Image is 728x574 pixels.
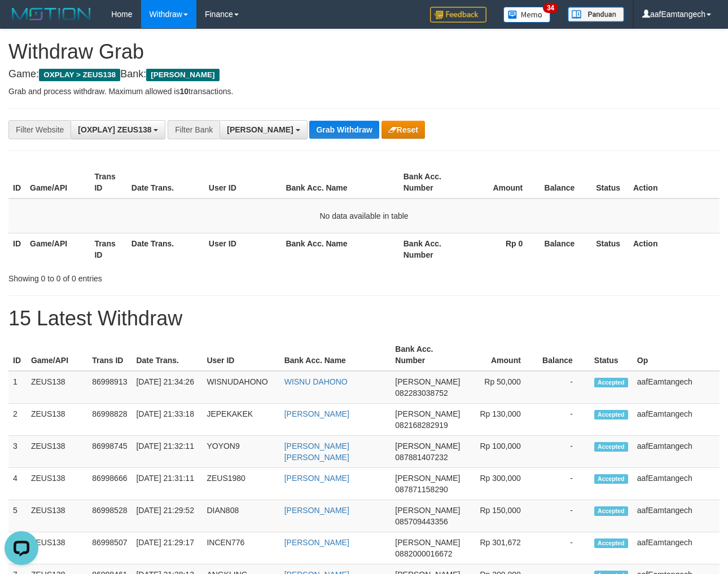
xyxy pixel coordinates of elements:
[27,404,87,436] td: ZEUS138
[90,166,126,198] th: Trans ID
[633,532,720,564] td: aafEamtangech
[591,233,629,265] th: Status
[90,233,126,265] th: Trans ID
[8,166,25,198] th: ID
[629,166,720,198] th: Action
[27,532,87,564] td: ZEUS138
[284,538,349,547] a: [PERSON_NAME]
[633,371,720,404] td: aafEamtangech
[395,453,448,462] span: Copy 087881407232 to clipboard
[540,233,591,265] th: Balance
[131,371,202,404] td: [DATE] 21:34:26
[8,268,295,284] div: Showing 0 to 0 of 0 entries
[131,500,202,532] td: [DATE] 21:29:52
[8,6,94,23] img: MOTION_logo.png
[179,87,188,96] strong: 10
[202,500,279,532] td: DIAN808
[39,69,120,81] span: OXPLAY > ZEUS138
[464,436,537,468] td: Rp 100,000
[503,7,551,23] img: Button%20Memo.svg
[87,404,131,436] td: 86998828
[5,5,38,38] button: Open LiveChat chat widget
[87,371,131,404] td: 86998913
[594,506,628,516] span: Accepted
[8,500,27,532] td: 5
[202,371,279,404] td: WISNUDAHONO
[8,69,720,80] h4: Game: Bank:
[284,474,349,483] a: [PERSON_NAME]
[127,233,204,265] th: Date Trans.
[204,166,282,198] th: User ID
[395,474,460,483] span: [PERSON_NAME]
[87,468,131,500] td: 86998666
[568,7,624,22] img: panduan.png
[633,404,720,436] td: aafEamtangech
[204,233,282,265] th: User ID
[395,506,460,515] span: [PERSON_NAME]
[395,388,448,398] span: Copy 082283038752 to clipboard
[202,468,279,500] td: ZEUS1980
[464,404,537,436] td: Rp 130,000
[25,233,90,265] th: Game/API
[538,371,590,404] td: -
[633,339,720,371] th: Op
[284,441,349,462] a: [PERSON_NAME] [PERSON_NAME]
[27,500,87,532] td: ZEUS138
[8,339,27,371] th: ID
[202,532,279,564] td: INCEN776
[399,166,463,198] th: Bank Acc. Number
[594,410,628,420] span: Accepted
[87,500,131,532] td: 86998528
[220,120,307,139] button: [PERSON_NAME]
[463,233,540,265] th: Rp 0
[395,377,460,386] span: [PERSON_NAME]
[395,538,460,547] span: [PERSON_NAME]
[464,532,537,564] td: Rp 301,672
[381,121,425,139] button: Reset
[27,468,87,500] td: ZEUS138
[146,69,219,81] span: [PERSON_NAME]
[538,468,590,500] td: -
[284,506,349,515] a: [PERSON_NAME]
[8,86,720,97] p: Grab and process withdraw. Maximum allowed is transactions.
[27,339,87,371] th: Game/API
[538,500,590,532] td: -
[78,125,151,134] span: [OXPLAY] ZEUS138
[8,436,27,468] td: 3
[8,371,27,404] td: 1
[8,233,25,265] th: ID
[543,3,558,13] span: 34
[284,409,349,418] a: [PERSON_NAME]
[395,485,448,494] span: Copy 087871158290 to clipboard
[8,404,27,436] td: 2
[590,339,633,371] th: Status
[127,166,204,198] th: Date Trans.
[280,339,391,371] th: Bank Acc. Name
[8,41,720,63] h1: Withdraw Grab
[538,339,590,371] th: Balance
[27,436,87,468] td: ZEUS138
[71,120,165,139] button: [OXPLAY] ZEUS138
[430,7,486,23] img: Feedback.jpg
[538,404,590,436] td: -
[281,233,398,265] th: Bank Acc. Name
[87,339,131,371] th: Trans ID
[463,166,540,198] th: Amount
[464,468,537,500] td: Rp 300,000
[202,339,279,371] th: User ID
[284,377,348,386] a: WISNU DAHONO
[538,532,590,564] td: -
[8,468,27,500] td: 4
[591,166,629,198] th: Status
[629,233,720,265] th: Action
[594,474,628,484] span: Accepted
[131,436,202,468] td: [DATE] 21:32:11
[540,166,591,198] th: Balance
[27,371,87,404] td: ZEUS138
[464,371,537,404] td: Rp 50,000
[464,500,537,532] td: Rp 150,000
[25,166,90,198] th: Game/API
[168,120,220,139] div: Filter Bank
[633,468,720,500] td: aafEamtangech
[281,166,398,198] th: Bank Acc. Name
